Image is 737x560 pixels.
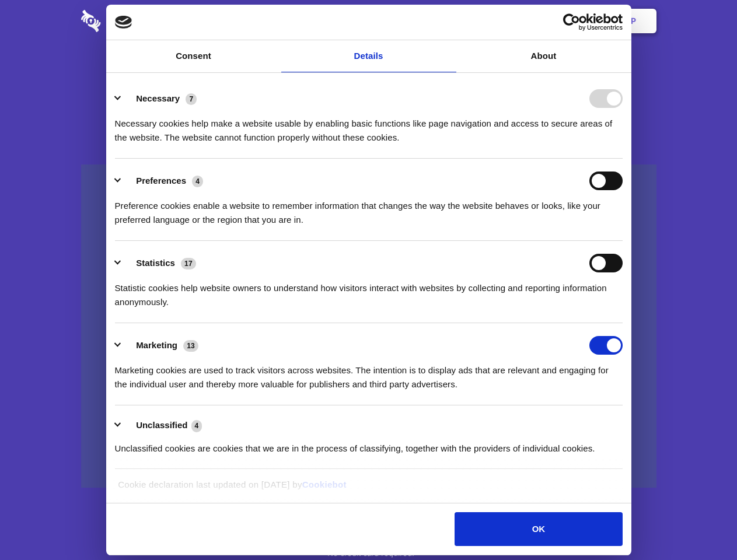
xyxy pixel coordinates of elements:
a: Wistia video thumbnail [81,164,656,488]
button: Necessary (7) [115,89,204,108]
a: Details [281,40,456,72]
img: logo-wordmark-white-trans-d4663122ce5f474addd5e946df7df03e33cb6a1c49d2221995e7729f52c070b2.svg [81,10,181,32]
label: Preferences [136,176,186,185]
div: Unclassified cookies are cookies that we are in the process of classifying, together with the pro... [115,433,623,456]
div: Cookie declaration last updated on [DATE] by [109,478,628,501]
span: 17 [181,258,196,269]
button: Unclassified (4) [115,418,209,433]
span: 4 [191,420,202,432]
iframe: Drift Widget Chat Controller [679,502,723,546]
span: 13 [183,340,198,352]
button: Marketing (13) [115,336,206,355]
img: logo [115,16,132,29]
div: Necessary cookies help make a website usable by enabling basic functions like page navigation and... [115,108,623,145]
a: Cookiebot [302,480,347,489]
button: Statistics (17) [115,254,204,272]
a: Usercentrics Cookiebot - opens in a new window [521,13,623,31]
label: Statistics [136,258,175,268]
a: About [456,40,631,72]
span: 7 [186,93,197,105]
span: 4 [192,176,203,187]
button: Preferences (4) [115,171,211,190]
a: Login [529,3,580,39]
a: Pricing [343,3,393,39]
label: Marketing [136,340,177,350]
label: Necessary [136,93,180,103]
h4: Auto-redaction of sensitive data, encrypted data sharing and self-destructing private chats. Shar... [81,106,656,145]
h1: Eliminate Slack Data Loss. [81,52,656,94]
a: Consent [106,40,281,72]
div: Statistic cookies help website owners to understand how visitors interact with websites by collec... [115,272,623,309]
div: Marketing cookies are used to track visitors across websites. The intention is to display ads tha... [115,355,623,391]
button: OK [455,512,622,546]
a: Contact [473,3,527,39]
div: Preference cookies enable a website to remember information that changes the way the website beha... [115,190,623,227]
